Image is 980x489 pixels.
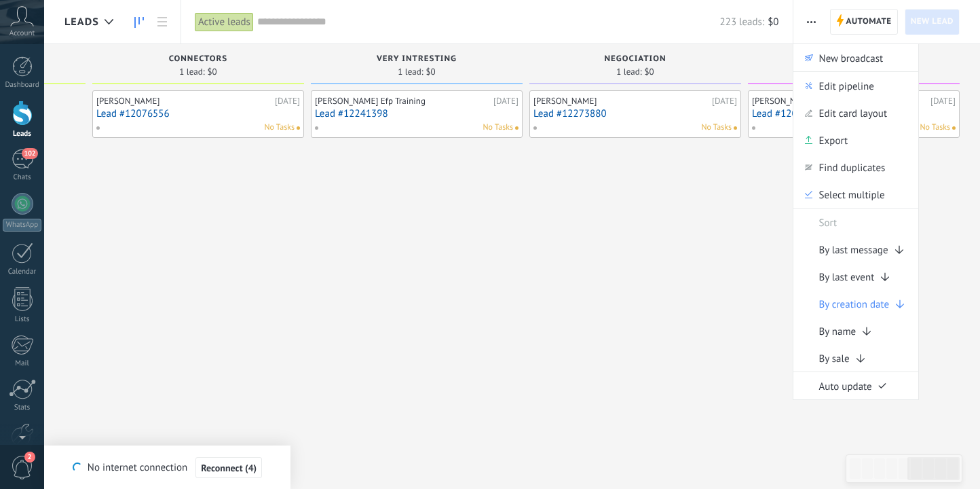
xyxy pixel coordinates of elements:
[275,96,300,107] div: [DATE]
[318,54,516,66] div: Very Intresting
[846,10,892,34] span: Automate
[151,9,174,35] a: List
[819,209,837,236] span: Sort
[802,9,821,35] button: More
[755,54,953,66] div: Programation
[3,130,42,139] div: Leads
[195,12,254,32] div: Active leads
[297,126,300,130] span: No todo assigned
[819,126,848,153] span: Export
[911,10,954,34] span: New lead
[734,126,737,130] span: No todo assigned
[533,108,737,120] a: Lead #12273880
[73,456,262,479] div: No internet connection
[179,68,204,76] span: 1 lead:
[22,148,37,159] span: 102
[645,68,654,76] span: $0
[930,96,956,107] div: [DATE]
[264,122,295,134] span: No Tasks
[10,29,35,38] span: Account
[819,44,884,71] span: New broadcast
[920,122,950,134] span: No Tasks
[616,68,641,76] span: 1 lead:
[3,219,41,232] div: WhatsApp
[24,452,35,463] span: 2
[819,372,872,399] span: Auto update
[96,96,271,107] div: [PERSON_NAME]
[3,268,42,276] div: Calendar
[819,72,874,99] span: Edit pipeline
[3,359,42,368] div: Mail
[398,68,423,76] span: 1 lead:
[752,108,956,120] a: Lead #12049694
[952,126,956,130] span: No todo assigned
[3,403,42,412] div: Stats
[536,54,734,66] div: Negociation
[701,122,732,134] span: No Tasks
[819,290,890,317] span: By creation date
[533,96,709,107] div: [PERSON_NAME]
[3,315,42,324] div: Lists
[819,181,885,208] span: Select multiple
[195,457,262,479] button: Reconnect (4)
[515,126,519,130] span: No todo assigned
[3,173,42,182] div: Chats
[315,108,519,120] a: Lead #12241398
[720,16,765,29] span: 223 leads:
[819,344,850,372] span: By sale
[819,236,888,263] span: By last message
[830,9,898,35] a: Automate
[64,16,99,29] span: Leads
[377,54,457,64] span: Very Intresting
[128,9,151,35] a: Leads
[752,96,927,107] div: [PERSON_NAME]
[768,16,778,29] span: $0
[905,9,960,35] a: New lead
[819,263,875,290] span: By last event
[96,108,300,120] a: Lead #12076556
[493,96,519,107] div: [DATE]
[3,81,42,90] div: Dashboard
[819,153,886,181] span: Find duplicates
[483,122,513,134] span: No Tasks
[201,463,257,473] span: Reconnect (4)
[169,54,228,64] span: Connectors
[208,68,217,76] span: $0
[604,54,666,64] span: Negociation
[819,99,887,126] span: Edit card layout
[315,96,490,107] div: [PERSON_NAME] Efp Training
[712,96,737,107] div: [DATE]
[819,317,856,344] span: By name
[99,54,297,66] div: Connectors
[426,68,436,76] span: $0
